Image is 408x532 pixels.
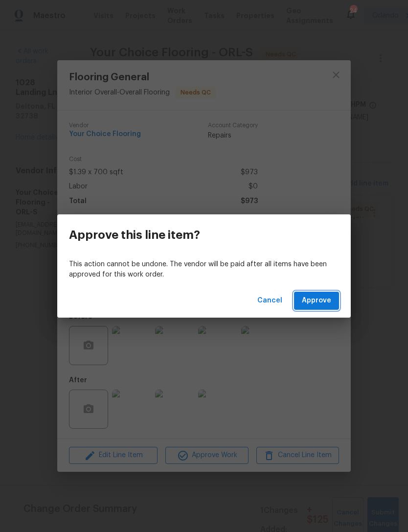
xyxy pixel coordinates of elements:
span: Cancel [257,295,282,307]
p: This action cannot be undone. The vendor will be paid after all items have been approved for this... [69,259,339,280]
span: Approve [302,295,331,307]
h3: Approve this line item? [69,228,200,242]
button: Approve [294,292,339,310]
button: Cancel [253,292,286,310]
